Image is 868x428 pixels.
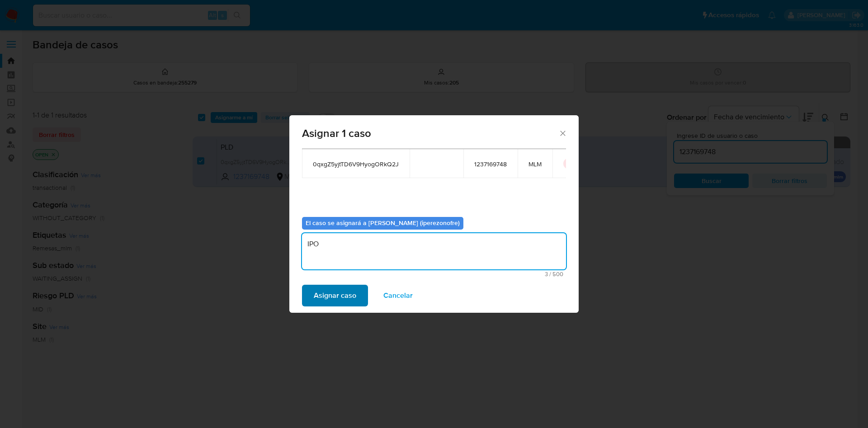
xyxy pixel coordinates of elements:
span: Asignar 1 caso [302,128,558,139]
button: Cerrar ventana [558,129,566,137]
span: Cancelar [383,286,413,306]
textarea: IPO [302,233,566,269]
span: Máximo 500 caracteres [305,271,563,277]
button: Cancelar [372,285,425,306]
button: Asignar caso [302,285,368,306]
button: icon-button [563,158,574,169]
span: Asignar caso [314,286,356,306]
span: 1237169748 [474,160,507,168]
b: El caso se asignará a [PERSON_NAME] (iperezonofre) [306,218,460,227]
div: assign-modal [289,115,579,313]
span: 0qxgZ5yjtTD6V9HyogORkQ2J [313,160,399,168]
span: MLM [528,160,542,168]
